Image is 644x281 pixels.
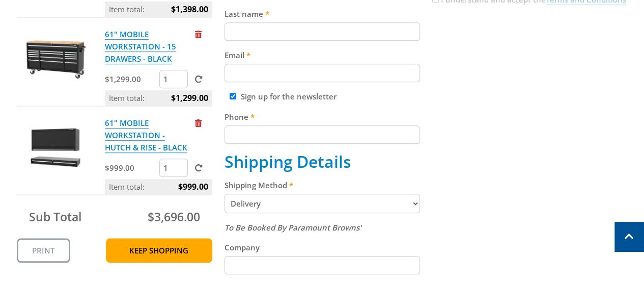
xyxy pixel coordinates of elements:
p: Item total: [105,179,212,194]
span: $999.00 [178,179,208,194]
input: Please enter your telephone number. [225,125,420,144]
label: Shipping Method [225,179,420,191]
p: $1,299.00 [105,73,157,85]
h2: Shipping Details [225,152,420,171]
select: Please select a shipping method. [225,194,420,213]
label: Sign up for the newsletter [241,91,337,101]
img: 61" MOBILE WORKSTATION - HUTCH & RISE - BLACK [25,117,86,178]
img: 61" MOBILE WORKSTATION - 15 DRAWERS - BLACK [25,28,86,89]
label: Email [225,49,420,61]
input: Please enter your last name. [225,22,420,41]
label: Last name [225,8,420,20]
label: Phone [225,111,420,123]
a: 61" MOBILE WORKSTATION - HUTCH & RISE - BLACK [105,118,187,153]
input: Please enter your email address. [225,64,420,82]
p: $999.00 [105,162,157,174]
span: $3,696.00 [147,209,200,225]
p: Item total: [105,2,212,17]
span: $1,299.00 [171,90,208,106]
em: To Be Booked By Paramount Browns' [225,222,361,233]
label: Company [225,241,420,253]
span: $1,398.00 [171,2,208,17]
a: Remove from cart [195,118,202,128]
span: Sub Total [29,209,81,225]
p: Item total: [105,90,212,106]
a: Remove from cart [195,29,202,39]
a: Keep Shopping [106,238,212,263]
a: 61" MOBILE WORKSTATION - 15 DRAWERS - BLACK [105,29,176,64]
a: Print [17,238,70,263]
